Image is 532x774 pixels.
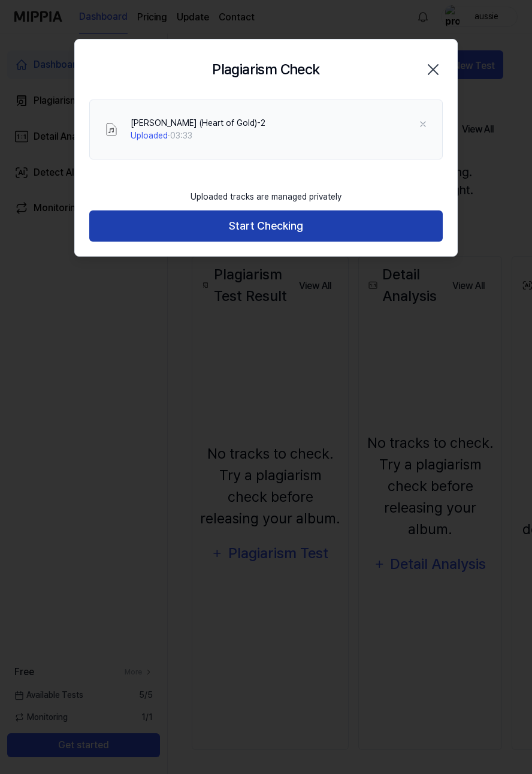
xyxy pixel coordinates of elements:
[131,129,265,142] div: · 03:33
[89,210,443,242] button: Start Checking
[104,122,119,137] img: File Select
[183,183,349,210] div: Uploaded tracks are managed privately
[212,59,319,80] h2: Plagiarism Check
[131,131,168,140] span: Uploaded
[131,117,265,129] div: [PERSON_NAME] (Heart of Gold)-2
